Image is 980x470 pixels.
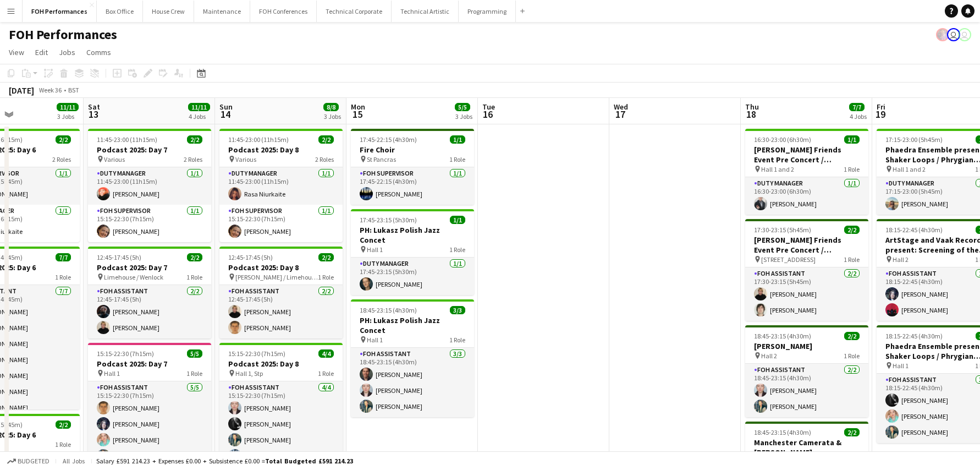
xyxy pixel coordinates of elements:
[450,216,465,224] span: 1/1
[186,273,202,281] span: 1 Role
[349,108,365,121] span: 15
[844,255,860,264] span: 1 Role
[754,332,811,340] span: 18:45-23:15 (4h30m)
[184,155,202,163] span: 2 Roles
[318,349,334,358] span: 4/4
[481,108,495,121] span: 16
[9,26,117,43] h1: FOH Performances
[219,129,343,242] app-job-card: 11:45-23:00 (11h15m)2/2Podcast 2025: Day 8 Various2 RolesDuty Manager1/111:45-23:00 (11h15m)Rasa ...
[189,112,210,121] div: 4 Jobs
[844,428,860,436] span: 2/2
[745,145,868,165] h3: [PERSON_NAME] Friends Event Pre Concert / Manchester Camerata & [PERSON_NAME] /[PERSON_NAME] + KP...
[186,369,202,378] span: 1 Role
[219,247,343,338] div: 12:45-17:45 (5h)2/2Podcast 2025: Day 8 [PERSON_NAME] / Limehouse / Wenlock + STP1 RoleFOH Assista...
[893,255,909,264] span: Hall 2
[885,226,943,234] span: 18:15-22:45 (4h30m)
[187,349,202,358] span: 5/5
[367,336,383,344] span: Hall 1
[455,112,472,121] div: 3 Jobs
[88,263,211,272] h3: Podcast 2025: Day 7
[745,177,868,215] app-card-role: Duty Manager1/116:30-23:00 (6h30m)[PERSON_NAME]
[88,102,100,112] span: Sat
[761,352,777,360] span: Hall 2
[88,285,211,338] app-card-role: FOH Assistant2/212:45-17:45 (5h)[PERSON_NAME][PERSON_NAME]
[235,273,318,281] span: [PERSON_NAME] / Limehouse / Wenlock + STP
[844,165,860,173] span: 1 Role
[36,86,64,94] span: Week 36
[351,209,474,295] app-job-card: 17:45-23:15 (5h30m)1/1PH: Lukasz Polish Jazz Concet Hall 11 RoleDuty Manager1/117:45-23:15 (5h30m...
[18,457,49,465] span: Budgeted
[844,226,860,234] span: 2/2
[351,167,474,205] app-card-role: FOH Supervisor1/117:45-22:15 (4h30m)[PERSON_NAME]
[143,1,194,22] button: House Crew
[449,155,465,163] span: 1 Role
[745,219,868,321] app-job-card: 17:30-23:15 (5h45m)2/2[PERSON_NAME] Friends Event Pre Concert / Manchester Camerata & [PERSON_NAM...
[351,145,474,155] h3: Fire Choir
[482,102,495,112] span: Tue
[612,108,628,121] span: 17
[958,28,971,41] app-user-avatar: Nathan PERM Birdsall
[745,325,868,417] app-job-card: 18:45-23:15 (4h30m)2/2[PERSON_NAME] Hall 21 RoleFOH Assistant2/218:45-23:15 (4h30m)[PERSON_NAME][...
[235,369,263,378] span: Hall 1, Stp
[52,155,71,163] span: 2 Roles
[187,253,202,261] span: 2/2
[323,103,339,111] span: 8/8
[88,247,211,338] app-job-card: 12:45-17:45 (5h)2/2Podcast 2025: Day 7 Limehouse / Wenlock1 RoleFOH Assistant2/212:45-17:45 (5h)[...
[5,455,51,467] button: Budgeted
[318,135,334,144] span: 2/2
[459,1,516,22] button: Programming
[219,102,233,112] span: Sun
[228,349,285,358] span: 15:15-22:30 (7h15m)
[449,245,465,254] span: 1 Role
[745,438,868,457] h3: Manchester Camerata & [PERSON_NAME]
[88,129,211,242] app-job-card: 11:45-23:00 (11h15m)2/2Podcast 2025: Day 7 Various2 RolesDuty Manager1/111:45-23:00 (11h15m)[PERS...
[228,135,289,144] span: 11:45-23:00 (11h15m)
[324,112,341,121] div: 3 Jobs
[54,45,80,59] a: Jobs
[55,440,71,449] span: 1 Role
[59,47,75,57] span: Jobs
[219,343,343,467] div: 15:15-22:30 (7h15m)4/4Podcast 2025: Day 8 Hall 1, Stp1 RoleFOH Assistant4/415:15-22:30 (7h15m)[PE...
[745,129,868,215] app-job-card: 16:30-23:00 (6h30m)1/1[PERSON_NAME] Friends Event Pre Concert / Manchester Camerata & [PERSON_NAM...
[893,362,909,370] span: Hall 1
[57,103,79,111] span: 11/11
[351,315,474,335] h3: PH: Lukasz Polish Jazz Concet
[219,359,343,369] h3: Podcast 2025: Day 8
[450,135,465,144] span: 1/1
[97,349,154,358] span: 15:15-22:30 (7h15m)
[55,273,71,281] span: 1 Role
[219,263,343,272] h3: Podcast 2025: Day 8
[745,364,868,417] app-card-role: FOH Assistant2/218:45-23:15 (4h30m)[PERSON_NAME][PERSON_NAME]
[360,306,417,314] span: 18:45-23:15 (4h30m)
[9,47,24,57] span: View
[31,45,52,59] a: Edit
[218,108,233,121] span: 14
[761,165,794,173] span: Hall 1 and 2
[187,135,202,144] span: 2/2
[875,108,885,121] span: 19
[88,145,211,155] h3: Podcast 2025: Day 7
[265,457,353,465] span: Total Budgeted £591 214.23
[367,155,396,163] span: St Pancras
[235,155,256,163] span: Various
[9,85,34,96] div: [DATE]
[745,102,759,112] span: Thu
[351,225,474,245] h3: PH: Lukasz Polish Jazz Concet
[104,155,125,163] span: Various
[351,129,474,205] div: 17:45-22:15 (4h30m)1/1Fire Choir St Pancras1 RoleFOH Supervisor1/117:45-22:15 (4h30m)[PERSON_NAME]
[317,1,392,22] button: Technical Corporate
[754,428,811,436] span: 18:45-23:15 (4h30m)
[56,253,71,261] span: 7/7
[86,108,100,121] span: 13
[35,47,48,57] span: Edit
[88,359,211,369] h3: Podcast 2025: Day 7
[745,341,868,351] h3: [PERSON_NAME]
[450,306,465,314] span: 3/3
[360,216,417,224] span: 17:45-23:15 (5h30m)
[219,145,343,155] h3: Podcast 2025: Day 8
